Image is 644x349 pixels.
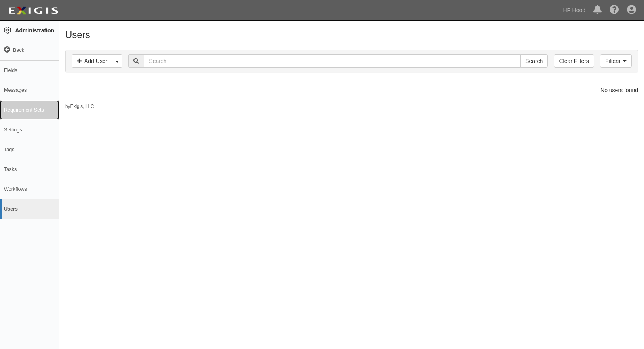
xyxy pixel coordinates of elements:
small: by [65,103,94,110]
a: Clear Filters [554,54,594,68]
a: Add User [72,54,112,68]
a: Exigis, LLC [70,104,94,109]
img: logo-5460c22ac91f19d4615b14bd174203de0afe785f0fc80cf4dbbc73dc1793850b.png [6,4,61,18]
i: Help Center - Complianz [610,6,619,15]
input: Search [144,54,521,68]
input: Search [520,54,548,68]
strong: Administration [15,27,54,34]
a: HP Hood [559,2,589,18]
h3: Users [65,30,90,40]
a: Filters [600,54,632,68]
div: No users found [59,86,644,94]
